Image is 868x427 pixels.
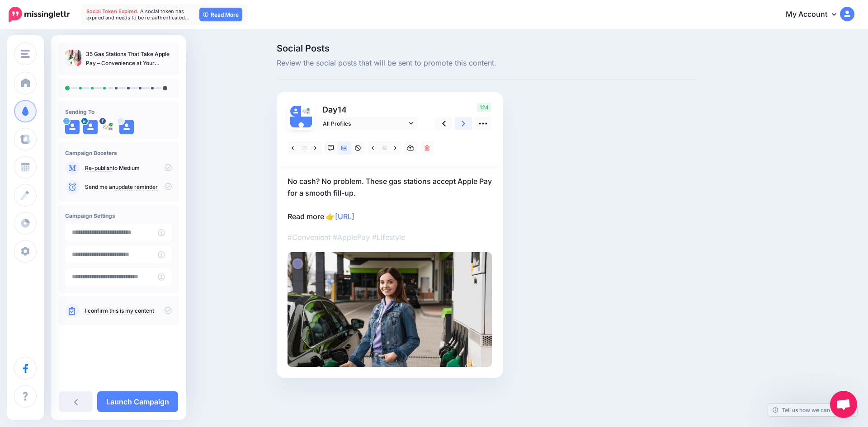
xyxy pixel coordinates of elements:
span: 14 [338,105,347,114]
h4: Campaign Boosters [65,150,172,156]
a: update reminder [115,183,158,191]
a: Re-publish [85,164,113,172]
span: Social Posts [277,44,696,53]
span: A social token has expired and needs to be re-authenticated… [86,8,189,21]
a: Tell us how we can improve [768,404,857,416]
img: 302279413_941954216721528_4677248601821306673_n-bsa153469.jpg [301,106,312,117]
img: user_default_image.png [119,120,134,134]
p: #Convenient #ApplePay #Lifestyle [288,231,492,243]
p: Day [318,103,419,116]
h4: Sending To [65,108,172,115]
a: I confirm this is my content [85,307,154,314]
p: to Medium [85,164,172,172]
a: Read More [199,8,242,21]
h4: Campaign Settings [65,212,172,219]
a: My Account [777,4,854,26]
span: 124 [477,103,491,112]
a: All Profiles [318,117,418,130]
a: Open chat [830,391,857,418]
p: Send me an [85,183,172,191]
img: Missinglettr [9,7,70,22]
img: user_default_image.png [290,117,312,138]
img: 1bbe28fd50424b784c7d31383b1476b2_thumb.jpg [65,50,81,66]
img: user_default_image.png [83,120,98,134]
img: ILW8YFJDUJ5A5FMGX1V4BM0ROXGK2GXM.png [288,252,492,367]
span: Social Token Expired. [86,8,139,14]
img: 302279413_941954216721528_4677248601821306673_n-bsa153469.jpg [101,120,116,134]
span: All Profiles [323,119,407,128]
a: [URL] [335,212,354,221]
img: user_default_image.png [290,106,301,117]
img: menu.png [21,50,30,58]
img: user_default_image.png [65,120,80,134]
p: 35 Gas Stations That Take Apple Pay – Convenience at Your Fingertips [86,50,172,68]
span: Review the social posts that will be sent to promote this content. [277,57,696,69]
p: No cash? No problem. These gas stations accept Apple Pay for a smooth fill-up. Read more 👉 [288,175,492,222]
